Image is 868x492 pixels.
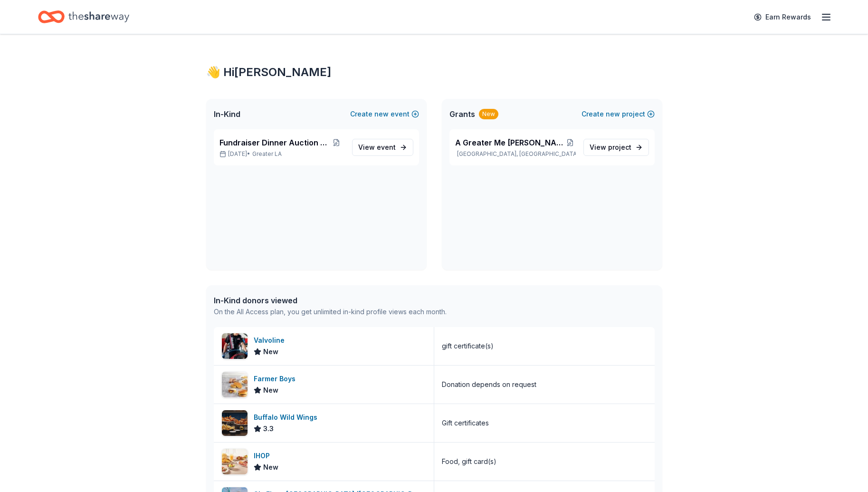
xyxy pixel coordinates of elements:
[214,108,240,120] span: In-Kind
[222,372,248,397] img: Image for Farmer Boys
[442,379,536,390] div: Donation depends on request
[214,295,447,306] div: In-Kind donors viewed
[222,410,248,436] img: Image for Buffalo Wild Wings
[263,462,278,473] span: New
[254,412,321,423] div: Buffalo Wild Wings
[38,6,129,28] a: Home
[206,65,662,80] div: 👋 Hi [PERSON_NAME]
[442,340,494,352] div: gift certificate(s)
[590,142,631,153] span: View
[350,108,419,120] button: Createnewevent
[455,137,565,148] span: A Greater Me [PERSON_NAME] Youth Empowerment
[455,150,576,158] p: [GEOGRAPHIC_DATA], [GEOGRAPHIC_DATA]
[358,142,396,153] span: View
[479,109,498,119] div: New
[583,139,649,156] a: View project
[219,150,344,158] p: [DATE] •
[608,143,631,151] span: project
[606,108,620,120] span: new
[254,450,278,462] div: IHOP
[442,456,496,467] div: Food, gift card(s)
[219,137,329,148] span: Fundraiser Dinner Auction & Raffle
[214,306,447,318] div: On the All Access plan, you get unlimited in-kind profile views each month.
[222,333,248,359] img: Image for Valvoline
[449,108,475,120] span: Grants
[252,150,282,158] span: Greater LA
[582,108,655,120] button: Createnewproject
[377,143,396,151] span: event
[263,346,278,357] span: New
[442,417,489,429] div: Gift certificates
[263,423,274,434] span: 3.3
[254,335,288,346] div: Valvoline
[748,9,817,26] a: Earn Rewards
[222,449,248,474] img: Image for IHOP
[254,373,299,385] div: Farmer Boys
[263,385,278,396] span: New
[352,139,413,156] a: View event
[374,108,389,120] span: new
